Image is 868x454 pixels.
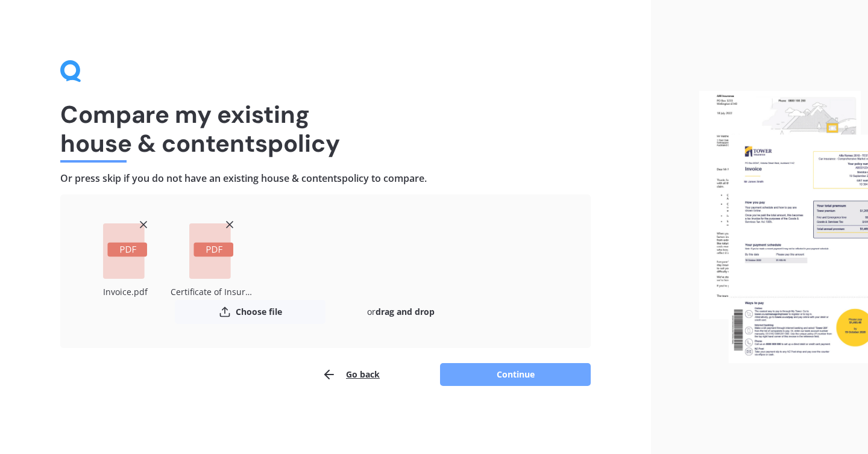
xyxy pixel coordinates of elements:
[60,172,591,185] h4: Or press skip if you do not have an existing house & contents policy to compare.
[84,284,166,300] div: Invoice.pdf
[175,300,325,324] button: Choose file
[325,300,476,324] div: or
[376,306,435,317] b: drag and drop
[171,284,252,300] div: Certificate of Insurance.pdf
[322,362,380,387] button: Go back
[440,363,591,386] button: Continue
[699,91,868,363] img: files.webp
[60,100,591,158] h1: Compare my existing house & contents policy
